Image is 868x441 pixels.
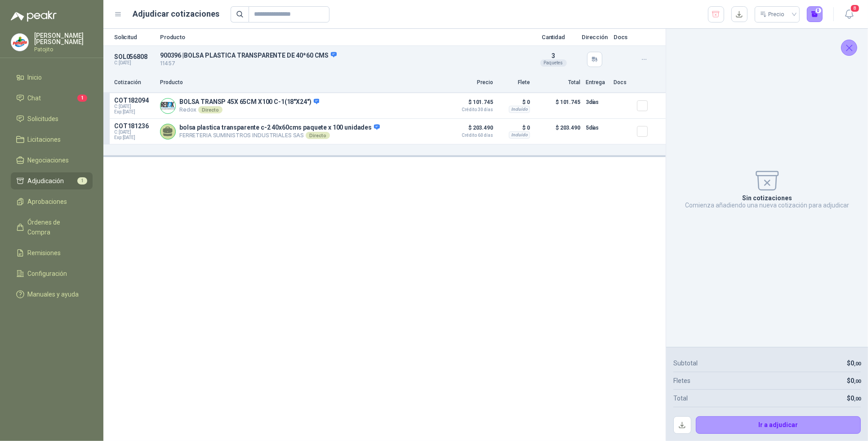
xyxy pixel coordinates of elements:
[586,78,608,87] p: Entrega
[133,8,220,20] h1: Adjudicar cotizaciones
[499,78,530,87] p: Flete
[614,34,632,40] p: Docs
[841,6,857,22] button: 8
[448,133,493,138] span: Crédito 60 días
[531,34,576,40] p: Cantidad
[28,217,84,237] span: Órdenes de Compra
[160,51,525,59] p: 900396 | BOLSA PLASTICA TRANSPARENTE DE 40*60 CMS
[179,132,380,139] p: FERRETERIA SUMINISTROS INDUSTRIALES SAS
[160,34,525,40] p: Producto
[540,59,567,67] div: Paquetes
[11,90,93,107] a: Chat1
[448,78,493,87] p: Precio
[114,53,155,60] p: SOL056808
[673,358,698,368] p: Subtotal
[114,130,155,135] span: C: [DATE]
[179,124,380,132] p: bolsa plastica transparente c-2 40x60cms paquete x 100 unidades
[28,176,64,186] span: Adjudicación
[77,94,87,102] span: 1
[696,416,861,434] button: Ir a adjudicar
[28,93,41,103] span: Chat
[499,97,530,108] p: $ 0
[114,97,155,104] p: COT182094
[509,131,530,139] div: Incluido
[535,122,580,140] p: $ 203.490
[854,396,861,402] span: ,00
[552,52,555,59] span: 3
[11,286,93,303] a: Manuales y ayuda
[448,108,493,112] span: Crédito 30 días
[760,8,786,21] div: Precio
[114,109,155,115] span: Exp: [DATE]
[11,193,93,210] a: Aprobaciones
[11,244,93,261] a: Remisiones
[509,106,530,113] div: Incluido
[841,40,857,56] button: Cerrar
[614,78,632,87] p: Docs
[11,34,28,51] img: Company Logo
[850,360,861,367] span: 0
[28,114,59,124] span: Solicitudes
[28,135,61,144] span: Licitaciones
[742,194,792,202] p: Sin cotizaciones
[198,106,222,113] div: Directo
[28,72,42,82] span: Inicio
[673,376,690,386] p: Fletes
[34,32,93,45] p: [PERSON_NAME] [PERSON_NAME]
[11,172,93,189] a: Adjudicación1
[847,393,861,403] p: $
[535,78,580,87] p: Total
[807,6,823,22] button: 0
[11,152,93,169] a: Negociaciones
[114,135,155,140] span: Exp: [DATE]
[77,177,87,184] span: 1
[850,4,860,13] span: 8
[685,202,849,209] p: Comienza añadiendo una nueva cotización para adjudicar
[114,104,155,109] span: C: [DATE]
[673,393,688,403] p: Total
[535,97,580,115] p: $ 101.745
[306,132,329,139] div: Directo
[28,289,79,299] span: Manuales y ayuda
[448,97,493,112] p: $ 101.745
[11,69,93,86] a: Inicio
[160,59,525,68] p: 11457
[11,265,93,282] a: Configuración
[847,376,861,386] p: $
[854,378,861,384] span: ,00
[854,361,861,367] span: ,00
[11,11,57,22] img: Logo peakr
[28,269,67,279] span: Configuración
[586,97,608,108] p: 3 días
[499,122,530,133] p: $ 0
[850,395,861,402] span: 0
[847,358,861,368] p: $
[114,78,155,87] p: Cotización
[114,60,155,66] p: C: [DATE]
[11,214,93,241] a: Órdenes de Compra
[586,122,608,133] p: 5 días
[581,34,608,40] p: Dirección
[28,248,61,258] span: Remisiones
[114,122,155,130] p: COT181236
[11,131,93,148] a: Licitaciones
[448,122,493,138] p: $ 203.490
[11,110,93,127] a: Solicitudes
[28,197,67,207] span: Aprobaciones
[34,47,93,52] p: Patojito
[850,377,861,384] span: 0
[160,99,175,113] img: Company Logo
[114,34,155,40] p: Solicitud
[179,98,319,106] p: BOLSA TRANSP 45X 65CM X100 C-1(18"X24")
[160,78,443,87] p: Producto
[28,155,69,165] span: Negociaciones
[179,106,319,113] p: Redox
